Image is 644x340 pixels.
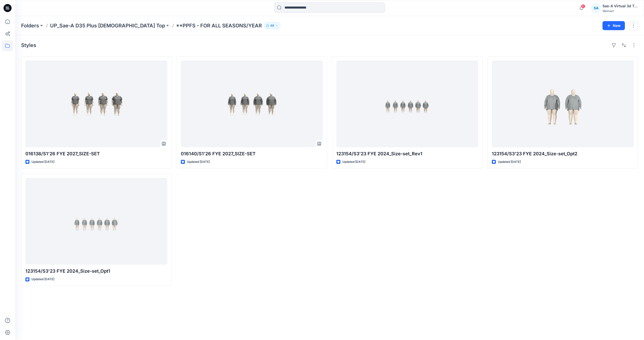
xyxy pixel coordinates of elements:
p: 123154/S3'23 FYE 2024_Size-set_Rev1 [336,150,478,157]
p: Updated [DATE] [31,159,54,165]
a: 016140/S1'26 FYE 2027_SIZE-SET [181,61,323,147]
a: 016138/S1'26 FYE 2027_SIZE-SET [25,61,167,147]
p: 123154/S3'23 FYE 2024_Size-set_Opt1 [25,268,167,275]
p: 123154/S3'23 FYE 2024_Size-set_Opt2 [492,150,634,157]
a: Folders [21,22,39,29]
p: 49 [270,23,274,28]
p: Updated [DATE] [31,277,54,282]
a: 123154/S3'23 FYE 2024_Size-set_Opt2 [492,61,634,147]
p: 016138/S1'26 FYE 2027_SIZE-SET [25,150,167,157]
span: 6 [581,4,585,8]
div: Walmart [602,9,638,13]
p: 016140/S1'26 FYE 2027_SIZE-SET [181,150,323,157]
p: **PPFS - FOR ALL SEASONS/YEAR [176,22,262,29]
button: New [602,21,625,30]
a: 123154/S3'23 FYE 2024_Size-set_Rev1 [336,61,478,147]
button: 49 [264,22,280,29]
p: Updated [DATE] [187,159,210,165]
div: Sae-A Virtual 3d Team [602,3,638,9]
a: 123154/S3'23 FYE 2024_Size-set_Opt1 [25,178,167,265]
p: Updated [DATE] [498,159,521,165]
div: SA [591,4,600,13]
p: Updated [DATE] [342,159,365,165]
a: UP_Sae-A D35 Plus [DEMOGRAPHIC_DATA] Top [50,22,165,29]
h4: Styles [21,42,36,48]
